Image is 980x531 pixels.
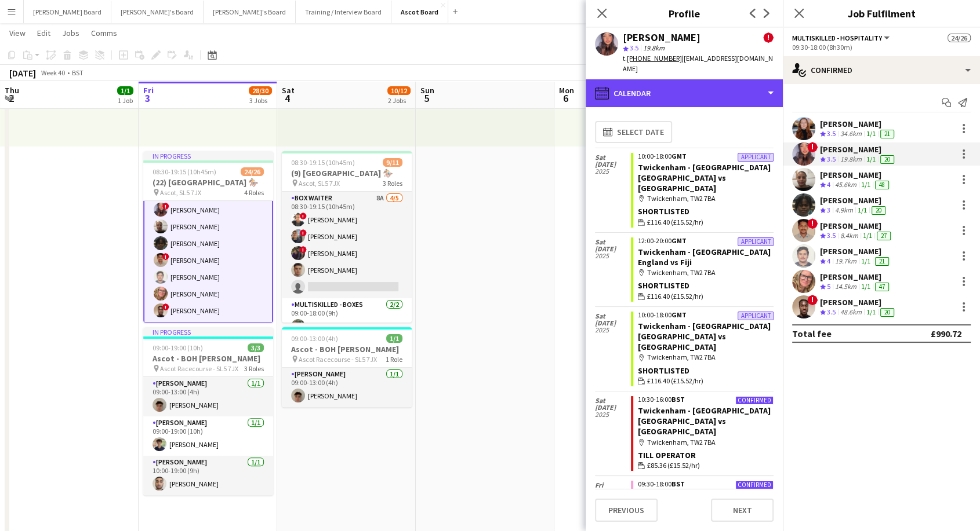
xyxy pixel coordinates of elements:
div: [PERSON_NAME] [820,221,893,231]
app-card-role: [PERSON_NAME]1/110:00-19:00 (9h)[PERSON_NAME] [143,456,273,495]
span: 4 [827,257,830,265]
span: £116.40 (£15.52/hr) [647,217,703,228]
span: Edit [37,28,50,38]
span: 2025 [595,168,631,175]
div: 10:00-18:00 [638,312,774,318]
span: Ascot Racecourse - SL5 7JX [160,364,238,373]
app-skills-label: 1/1 [866,155,876,163]
span: 3.5 [827,231,836,240]
div: Shortlisted [638,280,774,291]
span: Sat [595,239,631,246]
span: 5 [827,282,830,291]
app-skills-label: 1/1 [863,231,872,240]
span: [DATE] [595,246,631,252]
div: 3 Jobs [249,96,271,105]
span: £85.36 (£15.52/hr) [647,460,700,471]
div: Total fee [792,328,832,339]
a: Twickenham - [GEOGRAPHIC_DATA] England vs Fiji [638,247,771,268]
app-job-card: In progress09:00-19:00 (10h)3/3Ascot - BOH [PERSON_NAME] Ascot Racecourse - SL5 7JX3 Roles[PERSON... [143,327,273,495]
span: [DATE] [595,161,631,168]
span: 2025 [595,327,631,334]
div: [PERSON_NAME] [820,119,896,129]
div: [PERSON_NAME] [820,246,891,257]
div: 1 Job [118,96,133,105]
div: [PERSON_NAME] [820,297,896,307]
span: Jobs [62,28,79,38]
app-skills-label: 1/1 [866,307,876,316]
span: 09:00-13:00 (4h) [291,334,338,343]
button: Next [711,499,774,522]
div: 10:00-18:00 [638,153,774,160]
span: £116.40 (£15.52/hr) [647,291,703,302]
a: Edit [32,25,55,41]
span: 4 [827,180,830,189]
button: Select date [595,121,672,143]
span: Ascot, SL5 7JX [160,188,201,197]
div: Twickenham, TW2 7BA [638,193,774,204]
span: ! [162,303,169,310]
div: 08:30-19:15 (10h45m)9/11(9) [GEOGRAPHIC_DATA] 🏇🏼 Ascot, SL5 7JX3 RolesBOX Waiter8A4/508:30-19:15 ... [282,151,412,323]
span: ! [162,203,169,210]
div: Shortlisted [638,365,774,376]
span: 5 [419,91,434,105]
h3: Job Fulfilment [783,6,980,21]
span: 24/26 [948,34,971,42]
span: Sat [282,85,295,96]
span: 08:30-19:15 (10h45m) [153,167,216,176]
div: [PERSON_NAME] [623,32,700,43]
div: 09:30-18:00 [638,481,774,488]
span: ! [300,213,307,219]
a: Twickenham - [GEOGRAPHIC_DATA] [GEOGRAPHIC_DATA] vs [GEOGRAPHIC_DATA] [638,162,771,193]
span: 09:00-19:00 (10h) [153,343,203,352]
h3: (22) [GEOGRAPHIC_DATA] 🏇🏼 [143,177,273,188]
div: 4.9km [833,206,855,215]
span: t. [623,54,682,63]
span: 10/12 [387,86,411,95]
app-job-card: 09:00-13:00 (4h)1/1Ascot - BOH [PERSON_NAME] Ascot Racecourse - SL5 7JX1 Role[PERSON_NAME]1/109:0... [282,327,412,407]
div: 45.6km [833,180,859,190]
span: Sat [595,154,631,161]
span: 08:30-19:15 (10h45m) [291,158,355,167]
span: 3 [827,206,830,214]
span: 1 Role [386,355,402,364]
div: Twickenham, TW2 7BA [638,352,774,362]
span: 3.5 [827,155,836,163]
div: [PERSON_NAME] [820,195,888,206]
div: Confirmed [783,56,980,84]
a: Twickenham - [GEOGRAPHIC_DATA] [GEOGRAPHIC_DATA] vs [GEOGRAPHIC_DATA] [638,405,771,437]
span: 2025 [595,411,631,418]
span: 19.8km [641,43,667,52]
app-card-role: [PERSON_NAME]1/109:00-13:00 (4h)[PERSON_NAME] [143,377,273,416]
span: 2 [3,91,19,105]
div: 48.6km [838,307,864,317]
span: 3.5 [827,129,836,138]
div: BST [72,68,84,77]
h3: (9) [GEOGRAPHIC_DATA] 🏇🏼 [282,168,412,178]
span: 2025 [595,252,631,259]
app-skills-label: 1/1 [861,257,870,265]
div: 21 [880,130,894,138]
span: Mon [559,85,574,96]
button: Previous [595,499,658,522]
div: [PERSON_NAME] [820,144,896,155]
div: 10:30-16:00 [638,396,774,403]
span: 3/3 [248,343,264,352]
div: 19.8km [838,155,864,164]
span: 4 [280,91,295,105]
a: Comms [86,25,122,41]
div: Applicant [738,153,774,162]
button: [PERSON_NAME]'s Board [111,1,204,23]
span: 3 Roles [244,364,264,373]
app-skills-label: 1/1 [861,282,870,291]
app-skills-label: 1/1 [861,180,870,189]
span: 3 Roles [383,179,402,188]
div: In progress [143,327,273,336]
div: 47 [875,283,889,291]
div: 2 Jobs [388,96,410,105]
div: 34.6km [838,129,864,139]
div: Confirmed [735,481,774,489]
a: Twickenham - [GEOGRAPHIC_DATA] [GEOGRAPHIC_DATA] vs [GEOGRAPHIC_DATA] [638,321,771,352]
button: [PERSON_NAME]'s Board [204,1,296,23]
h3: Ascot - BOH [PERSON_NAME] [143,353,273,364]
span: ! [300,246,307,253]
